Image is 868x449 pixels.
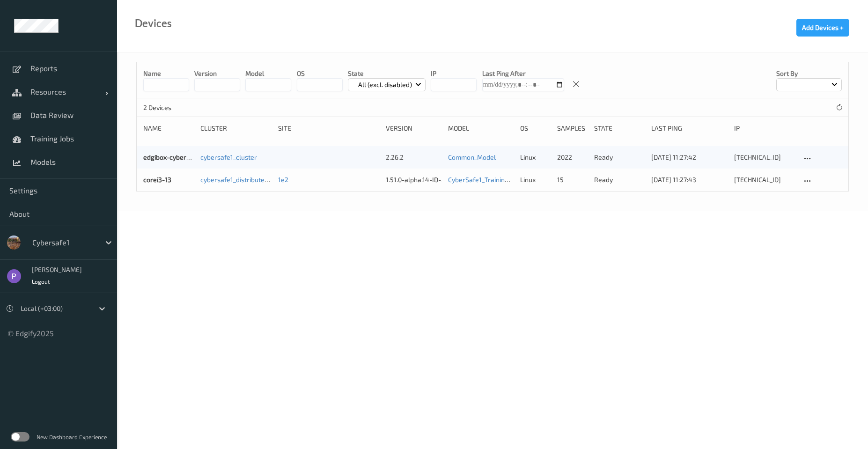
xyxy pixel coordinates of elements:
[200,153,257,161] a: cybersafe1_cluster
[734,124,795,133] div: ip
[594,153,645,162] p: ready
[520,153,551,162] p: linux
[135,19,172,28] div: Devices
[482,69,564,78] p: Last Ping After
[651,153,727,162] div: [DATE] 11:27:42
[431,69,477,78] p: IP
[143,103,213,112] p: 2 Devices
[734,153,795,162] div: [TECHNICAL_ID]
[557,175,588,184] div: 15
[448,176,578,184] a: CyberSafe1_Training [DATE] 10:32 Auto Save
[194,69,240,78] p: version
[348,69,426,78] p: State
[651,175,727,184] div: [DATE] 11:27:43
[594,175,645,184] p: ready
[297,69,343,78] p: OS
[245,69,291,78] p: model
[386,124,441,133] div: version
[143,124,194,133] div: Name
[520,175,551,184] p: linux
[557,153,588,162] div: 2022
[200,124,271,133] div: Cluster
[200,176,292,184] a: cybersafe1_distributed_cluster
[386,175,441,184] div: 1.51.0-alpha.14-ID-5480
[448,153,496,161] a: Common_Model
[143,176,171,184] a: corei3-13
[355,80,415,89] p: All (excl. disabled)
[386,153,441,162] div: 2.26.2
[278,124,379,133] div: Site
[557,124,588,133] div: Samples
[734,175,795,184] div: [TECHNICAL_ID]
[651,124,727,133] div: Last Ping
[448,124,514,133] div: Model
[796,19,849,37] button: Add Devices +
[143,69,189,78] p: Name
[143,153,202,161] a: edgibox-cybersafe1
[278,176,288,184] a: 1e2
[520,124,551,133] div: OS
[776,69,842,78] p: Sort by
[594,124,645,133] div: State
